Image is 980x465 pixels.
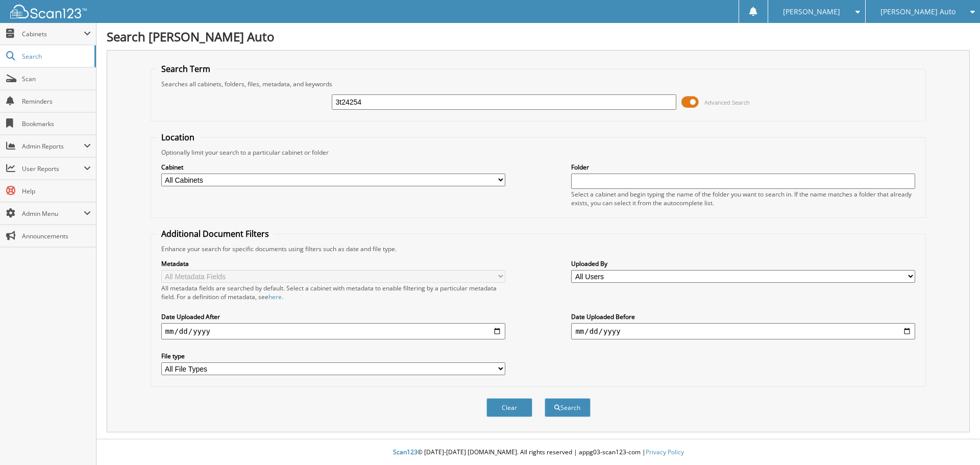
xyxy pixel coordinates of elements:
[22,52,89,61] span: Search
[704,99,750,106] span: Advanced Search
[96,440,980,465] div: © [DATE]-[DATE] [DOMAIN_NAME]. All rights reserved | appg03-scan123-com |
[783,9,840,15] span: [PERSON_NAME]
[161,323,505,339] input: start
[161,312,505,321] label: Date Uploaded After
[156,80,921,88] div: Searches all cabinets, folders, files, metadata, and keywords
[156,132,200,143] legend: Location
[22,75,91,83] span: Scan
[571,163,915,172] label: Folder
[107,28,970,45] h1: Search [PERSON_NAME] Auto
[161,163,505,172] label: Cabinet
[929,416,980,465] iframe: Chat Widget
[156,228,274,239] legend: Additional Document Filters
[156,244,921,253] div: Enhance your search for specific documents using filters such as date and file type.
[161,284,505,301] div: All metadata fields are searched by default. Select a cabinet with metadata to enable filtering b...
[880,9,955,15] span: [PERSON_NAME] Auto
[22,232,91,240] span: Announcements
[22,119,91,128] span: Bookmarks
[268,292,282,301] a: here
[22,209,84,218] span: Admin Menu
[571,259,915,268] label: Uploaded By
[22,30,84,38] span: Cabinets
[22,97,91,106] span: Reminders
[22,142,84,151] span: Admin Reports
[571,190,915,207] div: Select a cabinet and begin typing the name of the folder you want to search in. If the name match...
[22,187,91,195] span: Help
[393,448,418,456] span: Scan123
[646,448,684,456] a: Privacy Policy
[486,398,532,417] button: Clear
[571,323,915,339] input: end
[545,398,591,417] button: Search
[10,5,87,18] img: scan123-logo-white.svg
[156,63,215,75] legend: Search Term
[156,148,921,157] div: Optionally limit your search to a particular cabinet or folder
[571,312,915,321] label: Date Uploaded Before
[22,164,84,173] span: User Reports
[161,352,505,360] label: File type
[161,259,505,268] label: Metadata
